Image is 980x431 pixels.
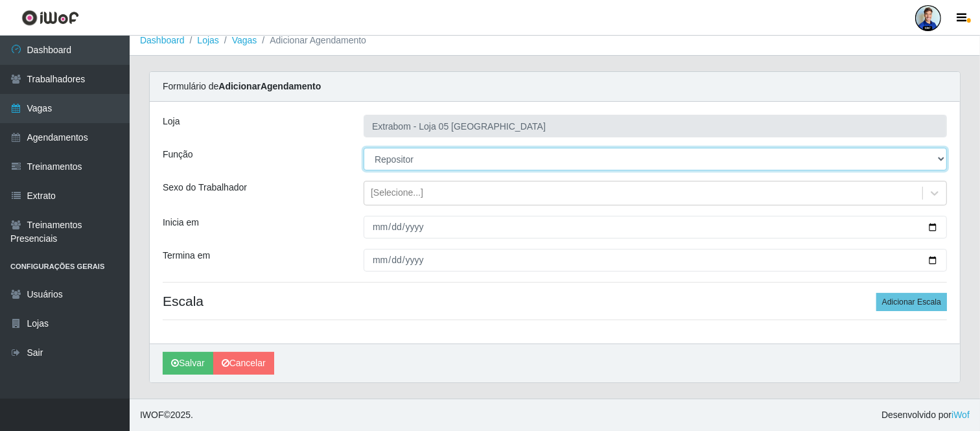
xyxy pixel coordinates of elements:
[876,293,947,311] button: Adicionar Escala
[218,81,321,91] strong: Adicionar Agendamento
[213,352,274,375] a: Cancelar
[163,115,180,128] label: Loja
[197,35,218,45] a: Lojas
[21,10,79,26] img: CoreUI Logo
[163,216,199,229] label: Inicia em
[140,408,193,422] span: © 2025 .
[140,35,185,45] a: Dashboard
[364,249,947,272] input: 00/00/0000
[257,34,366,47] li: Adicionar Agendamento
[163,148,193,161] label: Função
[371,187,423,200] div: [Selecione...]
[140,410,164,420] span: IWOF
[163,293,947,309] h4: Escala
[163,249,210,262] label: Termina em
[951,410,970,420] a: iWof
[232,35,257,45] a: Vagas
[130,26,980,56] nav: breadcrumb
[364,216,947,239] input: 00/00/0000
[163,352,213,375] button: Salvar
[163,181,247,194] label: Sexo do Trabalhador
[881,408,970,422] span: Desenvolvido por
[150,72,960,102] div: Formulário de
